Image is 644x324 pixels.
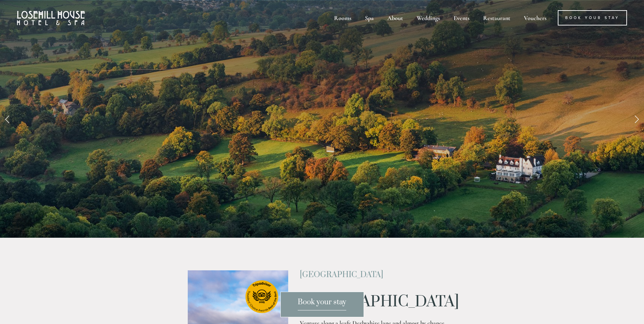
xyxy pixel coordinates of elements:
a: Book your stay [280,292,364,317]
a: Vouchers [518,10,553,25]
div: Events [447,10,476,25]
div: Spa [359,10,380,25]
div: Weddings [410,10,446,25]
div: About [381,10,409,25]
span: Book your stay [298,298,346,310]
img: Losehill House [17,11,85,25]
div: Restaurant [477,10,516,25]
a: Next Slide [629,109,644,129]
a: Book Your Stay [558,10,627,25]
h2: [GEOGRAPHIC_DATA] [300,270,456,279]
div: Rooms [328,10,357,25]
